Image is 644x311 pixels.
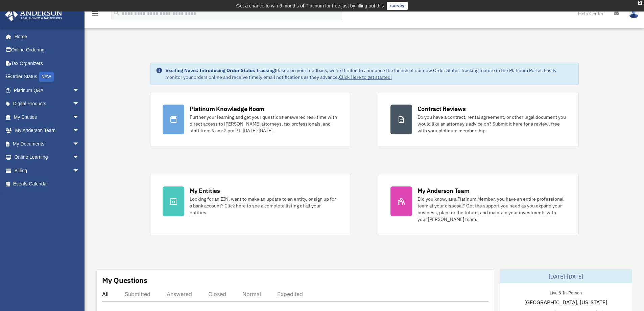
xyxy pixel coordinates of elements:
[5,97,90,111] a: Digital Productsarrow_drop_down
[102,291,109,297] div: All
[524,298,607,306] span: [GEOGRAPHIC_DATA], [US_STATE]
[91,9,99,18] i: menu
[544,289,587,296] div: Live & In-Person
[190,186,220,195] div: My Entities
[378,174,579,235] a: My Anderson Team Did you know, as a Platinum Member, you have an entire professional team at your...
[5,164,90,177] a: Billingarrow_drop_down
[5,30,86,43] a: Home
[418,196,566,223] div: Did you know, as a Platinum Member, you have an entire professional team at your disposal? Get th...
[378,92,579,147] a: Contract Reviews Do you have a contract, rental agreement, or other legal document you would like...
[39,72,54,82] div: NEW
[5,151,90,164] a: Online Learningarrow_drop_down
[73,84,86,97] span: arrow_drop_down
[3,8,64,21] img: Anderson Advisors Platinum Portal
[236,2,384,10] div: Get a chance to win 6 months of Platinum for free just by filling out this
[5,177,90,191] a: Events Calendar
[5,124,90,137] a: My Anderson Teamarrow_drop_down
[73,97,86,111] span: arrow_drop_down
[242,291,261,297] div: Normal
[73,151,86,164] span: arrow_drop_down
[387,2,408,10] a: survey
[5,57,90,70] a: Tax Organizers
[418,105,466,113] div: Contract Reviews
[165,67,573,81] div: Based on your feedback, we're thrilled to announce the launch of our new Order Status Tracking fe...
[418,114,566,134] div: Do you have a contract, rental agreement, or other legal document you would like an attorney's ad...
[208,291,226,297] div: Closed
[91,12,99,18] a: menu
[339,74,392,80] a: Click Here to get started!
[500,270,632,283] div: [DATE]-[DATE]
[190,114,338,134] div: Further your learning and get your questions answered real-time with direct access to [PERSON_NAM...
[190,196,338,216] div: Looking for an EIN, want to make an update to an entity, or sign up for a bank account? Click her...
[638,1,642,5] div: close
[5,137,90,151] a: My Documentsarrow_drop_down
[73,137,86,151] span: arrow_drop_down
[5,84,90,97] a: Platinum Q&Aarrow_drop_down
[167,291,192,297] div: Answered
[73,110,86,124] span: arrow_drop_down
[113,9,120,17] i: search
[277,291,303,297] div: Expedited
[190,105,265,113] div: Platinum Knowledge Room
[418,186,470,195] div: My Anderson Team
[73,124,86,138] span: arrow_drop_down
[125,291,150,297] div: Submitted
[629,8,639,18] img: User Pic
[5,110,90,124] a: My Entitiesarrow_drop_down
[150,174,351,235] a: My Entities Looking for an EIN, want to make an update to an entity, or sign up for a bank accoun...
[150,92,351,147] a: Platinum Knowledge Room Further your learning and get your questions answered real-time with dire...
[102,275,147,285] div: My Questions
[73,164,86,178] span: arrow_drop_down
[5,70,90,84] a: Order StatusNEW
[165,67,276,73] strong: Exciting News: Introducing Order Status Tracking!
[5,43,90,57] a: Online Ordering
